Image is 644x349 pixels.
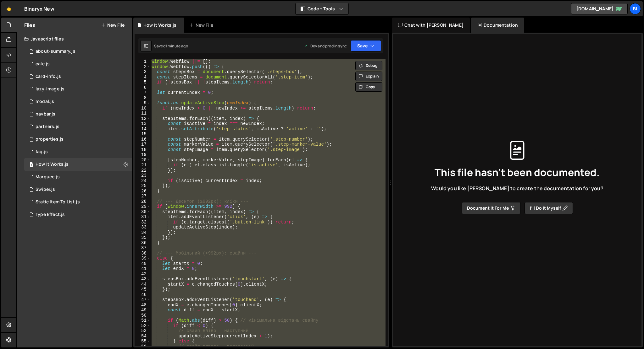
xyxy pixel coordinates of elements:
div: 16 [135,137,151,142]
div: 14 [135,126,151,132]
div: 8 [135,95,151,101]
div: 4 [135,75,151,80]
button: Save [351,40,381,51]
div: 45 [135,287,151,292]
div: 41 [135,266,151,271]
span: 1 [30,163,33,168]
div: 16013/45562.js [24,121,132,133]
div: 36 [135,240,151,246]
div: 32 [135,220,151,225]
div: Swiper.js [36,187,55,192]
div: Binaryx New [24,5,54,13]
div: 42 [135,271,151,277]
div: Saved [154,43,188,49]
div: Type Effect.js [36,212,65,217]
div: 48 [135,303,151,308]
div: Static Item To List.js [36,199,80,205]
div: 16013/45594.js [24,95,132,108]
div: Marquee.js [36,174,60,180]
div: Chat with [PERSON_NAME] [392,18,470,33]
div: 28 [135,199,151,204]
a: Bi [630,3,641,14]
div: 5 [135,80,151,85]
div: 31 [135,214,151,220]
div: 37 [135,245,151,251]
div: 12 [135,116,151,121]
div: 52 [135,323,151,329]
div: properties.js [36,137,64,142]
button: Copy [355,82,382,92]
a: [DOMAIN_NAME] [571,3,628,14]
button: Code + Tools [296,3,348,14]
div: 40 [135,261,151,266]
div: 1 [135,59,151,64]
div: 11 [135,111,151,116]
h2: Files [24,22,36,29]
div: 19 [135,152,151,158]
div: lazy-image.js [36,86,64,92]
div: 33 [135,225,151,230]
div: 18 [135,147,151,153]
div: 16013/43335.js [24,196,132,208]
div: 55 [135,339,151,344]
div: 16013/45590.js [24,108,132,121]
div: New File [189,22,216,28]
div: 10 [135,106,151,111]
div: 6 [135,85,151,90]
div: 23 [135,173,151,178]
div: 16013/42871.js [24,208,132,221]
div: 16013/43338.js [24,183,132,196]
div: 54 [135,334,151,339]
div: 51 [135,318,151,323]
div: Javascript files [17,33,132,45]
div: 38 [135,251,151,256]
span: This file hasn't been documented. [435,167,600,177]
div: 16013/42868.js [24,171,132,183]
div: 26 [135,189,151,194]
div: 3 [135,69,151,75]
div: 1 minute ago [165,43,188,49]
div: 39 [135,256,151,261]
button: I’ll do it myself [525,202,573,214]
div: faq.js [36,149,48,155]
div: 16013/45683.js [24,83,132,95]
div: 27 [135,194,151,199]
div: 25 [135,183,151,189]
div: 50 [135,313,151,318]
div: 16013/43845.js [24,158,132,171]
div: 46 [135,292,151,298]
div: 47 [135,297,151,303]
div: Dev and prod in sync [304,43,347,49]
div: 2 [135,64,151,70]
div: 43 [135,277,151,282]
div: partners.js [36,124,59,130]
div: Documentation [471,18,524,33]
div: 9 [135,100,151,106]
div: 16013/45421.js [24,146,132,158]
div: 49 [135,308,151,313]
div: 16013/45450.js [24,45,132,58]
div: 53 [135,328,151,334]
span: Would you like [PERSON_NAME] to create the documentation for you? [431,185,603,192]
div: 15 [135,132,151,137]
div: 34 [135,230,151,235]
button: New File [101,23,125,28]
a: 🤙 [1,1,17,16]
div: 22 [135,168,151,173]
div: 17 [135,142,151,147]
button: Debug [355,61,382,70]
div: navbar.js [36,111,55,117]
div: 30 [135,209,151,215]
div: 24 [135,178,151,184]
div: 21 [135,163,151,168]
div: 44 [135,282,151,287]
div: 29 [135,204,151,209]
div: 16013/45453.js [24,133,132,146]
div: How It Works.js [36,162,69,167]
div: card-info.js [36,74,61,79]
div: 35 [135,235,151,240]
div: 20 [135,158,151,163]
button: Document it for me [462,202,521,214]
div: 16013/45455.js [24,70,132,83]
